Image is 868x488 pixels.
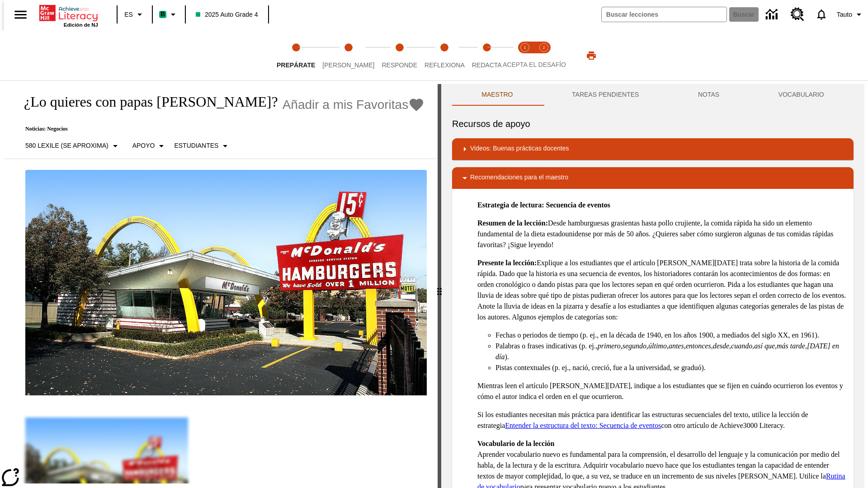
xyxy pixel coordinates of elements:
div: activity [441,84,864,488]
em: primero [598,342,621,350]
text: 2 [542,45,545,50]
p: 580 Lexile (Se aproxima) [25,141,108,150]
a: Notificaciones [810,3,833,26]
button: Seleccione Lexile, 580 Lexile (Se aproxima) [22,138,124,154]
span: ES [124,10,133,19]
button: Lee step 2 of 5 [315,31,382,80]
span: Responde [382,61,417,69]
em: último [648,342,667,350]
em: más tarde [777,342,805,350]
div: Portada [39,3,98,28]
span: Edición de NJ [64,22,98,28]
span: Tauto [837,10,852,19]
button: Maestro [452,84,542,106]
p: Noticias: Negocios [14,126,425,132]
p: Explique a los estudiantes que el artículo [PERSON_NAME][DATE] trata sobre la historia de la comi... [477,258,846,323]
span: 2025 Auto Grade 4 [196,10,258,19]
em: segundo [623,342,646,350]
span: B [160,9,165,20]
button: Boost El color de la clase es verde menta. Cambiar el color de la clase. [156,6,182,23]
span: [PERSON_NAME] [322,61,374,69]
button: Abrir el menú lateral [7,1,34,28]
p: Si los estudiantes necesitan más práctica para identificar las estructuras secuenciales del texto... [477,409,846,431]
a: Entender la estructura del texto: Secuencia de eventos [505,422,661,429]
span: Redacta [472,61,502,69]
button: Acepta el desafío contesta step 2 of 2 [531,31,557,80]
span: ACEPTA EL DESAFÍO [503,61,566,68]
li: Palabras o frases indicativas (p. ej., , , , , , , , , , ). [495,341,846,362]
h1: ¿Lo quieres con papas [PERSON_NAME]? [14,94,278,110]
p: Mientras leen el artículo [PERSON_NAME][DATE], indique a los estudiantes que se fijen en cuándo o... [477,380,846,402]
input: Buscar campo [602,7,726,22]
p: Videos: Buenas prácticas docentes [470,144,569,155]
button: TAREAS PENDIENTES [542,84,669,106]
a: Centro de recursos, Se abrirá en una pestaña nueva. [785,2,810,27]
h6: Recursos de apoyo [452,117,854,131]
div: Instructional Panel Tabs [452,84,854,106]
img: Uno de los primeros locales de McDonald's, con el icónico letrero rojo y los arcos amarillos. [25,170,427,396]
p: Desde hamburguesas grasientas hasta pollo crujiente, la comida rápida ha sido un elemento fundame... [477,218,846,250]
em: entonces [686,342,711,350]
em: antes [669,342,684,350]
button: Acepta el desafío lee step 1 of 2 [512,31,538,80]
div: Pulsa la tecla de intro o la barra espaciadora y luego presiona las flechas de derecha e izquierd... [438,84,441,488]
button: Redacta step 5 of 5 [465,31,509,80]
div: Videos: Buenas prácticas docentes [452,138,854,160]
button: Prepárate step 1 of 5 [269,31,322,80]
em: cuando [731,342,752,350]
button: Seleccionar estudiante [170,138,234,154]
button: VOCABULARIO [749,84,854,106]
p: Recomendaciones para el maestro [470,173,568,183]
span: Reflexiona [425,61,465,69]
p: Estudiantes [174,141,218,150]
strong: Presente la lección: [477,259,537,267]
li: Pistas contextuales (p. ej., nació, creció, fue a la universidad, se graduó). [495,362,846,373]
button: Añadir a mis Favoritas - ¿Lo quieres con papas fritas? [283,97,425,113]
button: Reflexiona step 4 of 5 [417,31,472,80]
li: Fechas o periodos de tiempo (p. ej., en la década de 1940, en los años 1900, a mediados del siglo... [495,330,846,341]
button: Tipo de apoyo, Apoyo [129,138,171,154]
a: Centro de información [760,2,785,27]
button: Responde step 3 of 5 [374,31,425,80]
span: Prepárate [277,61,315,69]
div: reading [4,84,438,483]
button: NOTAS [669,84,749,106]
em: así que [754,342,775,350]
text: 1 [524,45,526,50]
em: desde [713,342,729,350]
button: Perfil/Configuración [833,6,868,23]
strong: Estrategia de lectura: Secuencia de eventos [477,201,610,209]
p: Apoyo [132,141,155,150]
span: Añadir a mis Favoritas [283,98,409,112]
div: Recomendaciones para el maestro [452,167,854,189]
button: Imprimir [577,47,606,64]
strong: Vocabulario de la lección [477,440,555,447]
button: Lenguaje: ES, Selecciona un idioma [120,6,149,23]
strong: Resumen de la lección: [477,219,548,227]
